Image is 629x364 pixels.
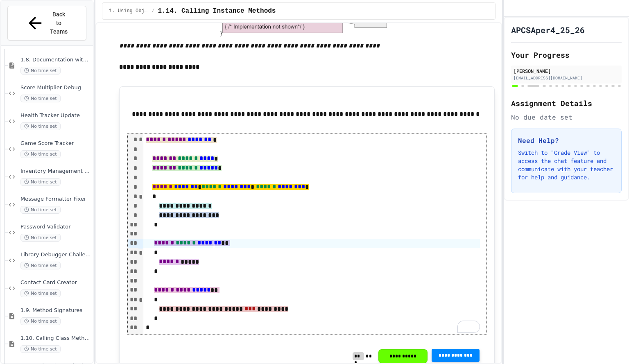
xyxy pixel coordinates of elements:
span: Back to Teams [50,10,69,36]
span: 1.8. Documentation with Comments and Preconditions [20,57,91,63]
span: Health Tracker Update [20,112,91,119]
span: No time set [20,317,61,325]
span: Contact Card Creator [20,279,91,286]
span: 1. Using Objects and Methods [109,8,148,14]
h2: Assignment Details [511,97,622,109]
span: No time set [20,67,61,75]
button: Back to Teams [7,6,86,41]
span: 1.14. Calling Instance Methods [158,6,276,16]
span: / [152,8,154,14]
span: No time set [20,289,61,297]
span: No time set [20,150,61,158]
div: To enrich screen reader interactions, please activate Accessibility in Grammarly extension settings [143,133,486,334]
p: Switch to "Grade View" to access the chat feature and communicate with your teacher for help and ... [518,149,615,181]
span: Password Validator [20,224,91,231]
h3: Need Help? [518,136,615,145]
span: No time set [20,262,61,269]
div: [PERSON_NAME] [514,67,619,75]
span: No time set [20,95,61,102]
h2: Your Progress [511,49,622,61]
span: Inventory Management System [20,168,91,175]
span: Game Score Tracker [20,140,91,147]
span: No time set [20,345,61,353]
div: [EMAIL_ADDRESS][DOMAIN_NAME] [514,75,619,81]
h1: APCSAper4_25_26 [511,24,585,36]
span: Message Formatter Fixer [20,196,91,203]
span: No time set [20,234,61,242]
span: 1.10. Calling Class Methods [20,335,91,342]
span: No time set [20,206,61,214]
span: No time set [20,122,61,130]
div: No due date set [511,112,622,122]
span: Library Debugger Challenge [20,251,91,258]
span: Score Multiplier Debug [20,84,91,91]
span: No time set [20,178,61,186]
span: 1.9. Method Signatures [20,307,91,314]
